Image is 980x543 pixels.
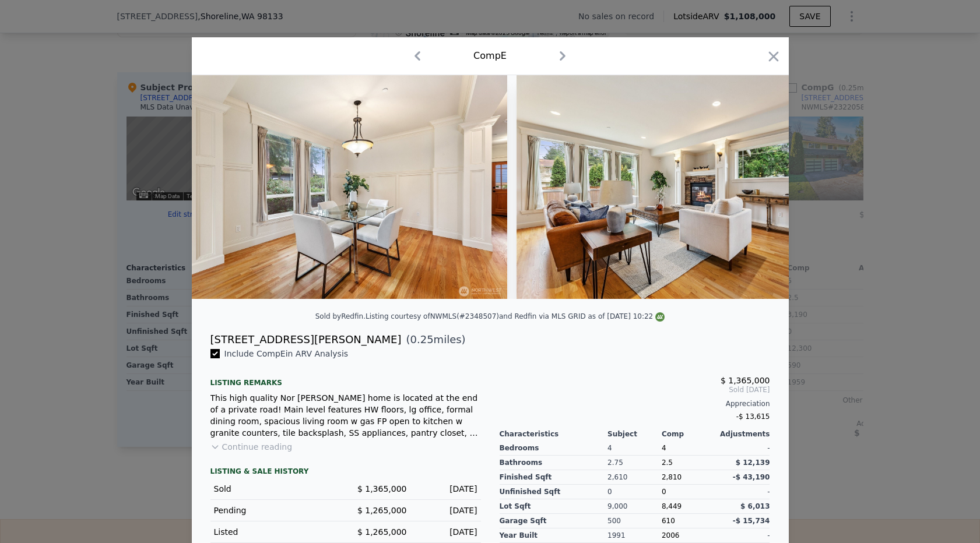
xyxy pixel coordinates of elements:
[500,499,608,514] div: Lot Sqft
[500,385,770,394] span: Sold [DATE]
[662,473,682,481] span: 2,810
[607,528,662,543] div: 1991
[473,49,507,63] div: Comp E
[416,505,477,516] div: [DATE]
[214,505,336,516] div: Pending
[214,483,336,495] div: Sold
[210,369,481,387] div: Listing remarks
[662,528,716,543] div: 2006
[210,392,481,439] div: This high quality Nor [PERSON_NAME] home is located at the end of a private road! Main level feat...
[500,429,608,439] div: Characteristics
[210,441,293,453] button: Continue reading
[500,514,608,528] div: Garage Sqft
[655,312,665,322] img: NWMLS Logo
[740,502,770,510] span: $ 6,013
[733,473,770,481] span: -$ 43,190
[607,470,662,485] div: 2,610
[716,429,770,439] div: Adjustments
[416,483,477,495] div: [DATE]
[662,444,666,452] span: 4
[402,332,466,348] span: ( miles)
[662,517,675,525] span: 610
[357,506,407,515] span: $ 1,265,000
[500,456,608,470] div: Bathrooms
[171,75,507,299] img: Property Img
[662,429,716,439] div: Comp
[736,459,770,467] span: $ 12,139
[662,502,682,510] span: 8,449
[733,517,770,525] span: -$ 15,734
[607,514,662,528] div: 500
[500,399,770,408] div: Appreciation
[315,312,366,320] div: Sold by Redfin .
[607,441,662,456] div: 4
[210,467,481,478] div: LISTING & SALE HISTORY
[500,528,608,543] div: Year Built
[500,485,608,499] div: Unfinished Sqft
[607,429,662,439] div: Subject
[210,332,402,348] div: [STREET_ADDRESS][PERSON_NAME]
[607,456,662,470] div: 2.75
[500,470,608,485] div: Finished Sqft
[716,528,770,543] div: -
[662,456,716,470] div: 2.5
[736,412,770,421] span: -$ 13,615
[607,499,662,514] div: 9,000
[357,527,407,537] span: $ 1,265,000
[607,485,662,499] div: 0
[366,312,665,320] div: Listing courtesy of NWMLS (#2348507) and Redfin via MLS GRID as of [DATE] 10:22
[500,441,608,456] div: Bedrooms
[357,484,407,493] span: $ 1,365,000
[410,333,434,345] span: 0.25
[721,376,770,385] span: $ 1,365,000
[416,526,477,538] div: [DATE]
[716,441,770,456] div: -
[662,488,666,496] span: 0
[517,75,852,299] img: Property Img
[214,526,336,538] div: Listed
[220,349,353,358] span: Include Comp E in ARV Analysis
[716,485,770,499] div: -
